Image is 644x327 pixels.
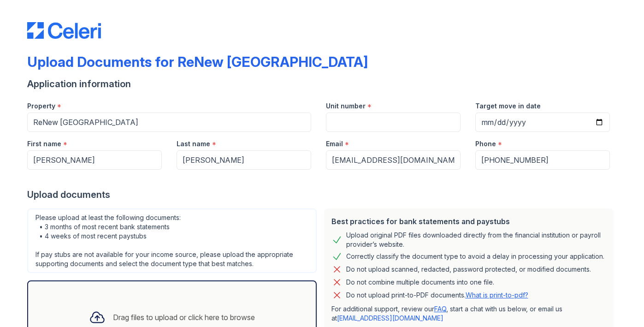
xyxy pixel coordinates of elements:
label: Target move in date [475,101,541,111]
label: Unit number [326,101,366,111]
label: First name [27,139,61,149]
label: Phone [475,139,496,149]
div: Do not combine multiple documents into one file. [346,277,494,288]
div: Correctly classify the document type to avoid a delay in processing your application. [346,251,604,262]
div: Upload original PDF files downloaded directly from the financial institution or payroll provider’... [346,231,606,249]
a: FAQ [434,305,446,313]
a: What is print-to-pdf? [466,291,528,299]
div: Upload Documents for ReNew [GEOGRAPHIC_DATA] [27,54,368,70]
div: Drag files to upload or click here to browse [113,312,255,323]
label: Property [27,101,55,111]
label: Last name [177,139,210,149]
p: Do not upload print-to-PDF documents. [346,291,528,300]
div: Please upload at least the following documents: • 3 months of most recent bank statements • 4 wee... [27,208,317,273]
label: Email [326,139,343,149]
a: [EMAIL_ADDRESS][DOMAIN_NAME] [337,314,443,322]
div: Application information [27,77,617,90]
img: CE_Logo_Blue-a8612792a0a2168367f1c8372b55b34899dd931a85d93a1a3d3e32e68fde9ad4.png [27,22,101,39]
div: Best practices for bank statements and paystubs [331,216,606,227]
div: Upload documents [27,188,617,201]
div: Do not upload scanned, redacted, password protected, or modified documents. [346,264,591,275]
p: For additional support, review our , start a chat with us below, or email us at [331,304,606,323]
